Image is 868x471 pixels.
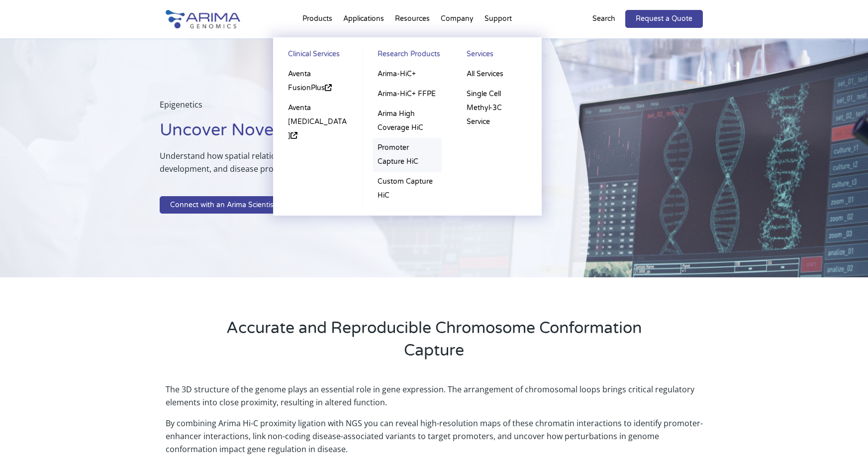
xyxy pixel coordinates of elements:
[462,84,531,132] a: Single Cell Methyl-3C Service
[373,138,442,172] a: Promoter Capture HiC
[283,64,353,98] a: Aventa FusionPlus
[160,149,540,183] p: Understand how spatial relationships in genome structure impact gene regulation, cellular develop...
[592,12,615,25] p: Search
[283,98,353,146] a: Aventa [MEDICAL_DATA]
[373,104,442,138] a: Arima High Coverage HiC
[160,119,540,149] h1: Uncover Novel Biology with 3D Genomics
[373,172,442,206] a: Custom Capture HiC
[462,64,531,84] a: All Services
[373,47,442,64] a: Research Products
[625,10,703,28] a: Request a Quote
[166,417,703,456] p: By combining Arima Hi-C proximity ligation with NGS you can reveal high-resolution maps of these ...
[283,47,353,64] a: Clinical Services
[462,47,531,64] a: Services
[166,10,240,28] img: Arima-Genomics-logo
[205,317,663,369] h2: Accurate and Reproducible Chromosome Conformation Capture
[166,383,703,417] p: The 3D structure of the genome plays an essential role in gene expression. The arrangement of chr...
[373,84,442,104] a: Arima-HiC+ FFPE
[160,196,287,214] a: Connect with an Arima Scientist
[160,98,540,119] p: Epigenetics
[373,64,442,84] a: Arima-HiC+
